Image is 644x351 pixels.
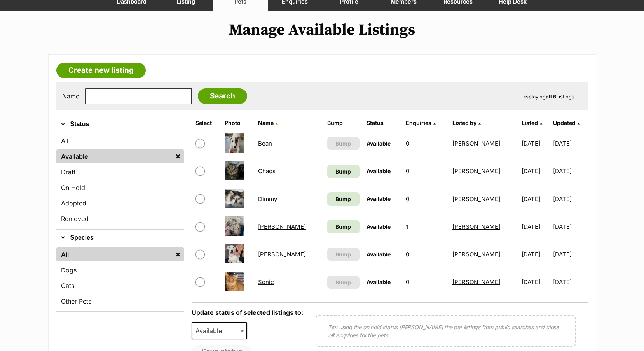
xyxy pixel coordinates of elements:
[335,167,351,175] span: Bump
[258,140,272,147] a: Bean
[553,119,580,126] a: Updated
[198,88,247,104] input: Search
[56,233,184,243] button: Species
[452,140,500,147] a: [PERSON_NAME]
[56,279,184,293] a: Cats
[367,168,391,174] span: Available
[335,278,351,286] span: Bump
[335,139,351,147] span: Bump
[367,251,391,258] span: Available
[327,276,360,289] button: Bump
[518,158,552,184] td: [DATE]
[553,130,587,157] td: [DATE]
[452,223,500,230] a: [PERSON_NAME]
[452,195,500,203] a: [PERSON_NAME]
[553,119,576,126] span: Updated
[56,149,172,163] a: Available
[367,140,391,147] span: Available
[522,119,538,126] span: Listed
[452,167,500,175] a: [PERSON_NAME]
[56,134,184,148] a: All
[258,119,274,126] span: Name
[222,117,254,129] th: Photo
[518,269,552,295] td: [DATE]
[258,278,274,286] a: Sonic
[327,192,360,206] a: Bump
[56,246,184,311] div: Species
[56,181,184,195] a: On Hold
[367,279,391,285] span: Available
[327,248,360,261] button: Bump
[403,269,449,295] td: 0
[403,158,449,184] td: 0
[403,186,449,212] td: 0
[258,251,306,258] a: [PERSON_NAME]
[335,195,351,203] span: Bump
[56,263,184,277] a: Dogs
[452,119,476,126] span: Listed by
[56,196,184,210] a: Adopted
[327,165,360,178] a: Bump
[367,223,391,230] span: Available
[62,93,79,100] label: Name
[403,213,449,240] td: 1
[522,119,542,126] a: Listed
[363,117,402,129] th: Status
[172,247,184,261] a: Remove filter
[553,269,587,295] td: [DATE]
[518,186,552,212] td: [DATE]
[518,213,552,240] td: [DATE]
[518,241,552,268] td: [DATE]
[553,186,587,212] td: [DATE]
[258,119,278,126] a: Name
[56,212,184,226] a: Removed
[258,167,276,175] a: Chaos
[521,93,574,100] span: Displaying Listings
[335,250,351,258] span: Bump
[56,294,184,308] a: Other Pets
[553,158,587,184] td: [DATE]
[403,241,449,268] td: 0
[56,132,184,229] div: Status
[452,119,481,126] a: Listed by
[406,119,431,126] span: translation missing: en.admin.listings.index.attributes.enquiries
[56,165,184,179] a: Draft
[553,241,587,268] td: [DATE]
[327,220,360,233] a: Bump
[406,119,436,126] a: Enquiries
[192,322,248,339] span: Available
[546,93,556,100] strong: all 6
[518,130,552,157] td: [DATE]
[56,119,184,129] button: Status
[452,278,500,286] a: [PERSON_NAME]
[328,323,563,339] p: Tip: using the on hold status [PERSON_NAME] the pet listings from public searches and close off e...
[192,309,303,316] label: Update status of selected listings to:
[192,325,230,336] span: Available
[327,137,360,150] button: Bump
[324,117,363,129] th: Bump
[452,251,500,258] a: [PERSON_NAME]
[258,223,306,230] a: [PERSON_NAME]
[172,149,184,163] a: Remove filter
[403,130,449,157] td: 0
[367,195,391,202] span: Available
[56,247,172,261] a: All
[56,63,146,78] a: Create new listing
[192,117,221,129] th: Select
[335,223,351,231] span: Bump
[553,213,587,240] td: [DATE]
[258,195,277,203] a: Dimmy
